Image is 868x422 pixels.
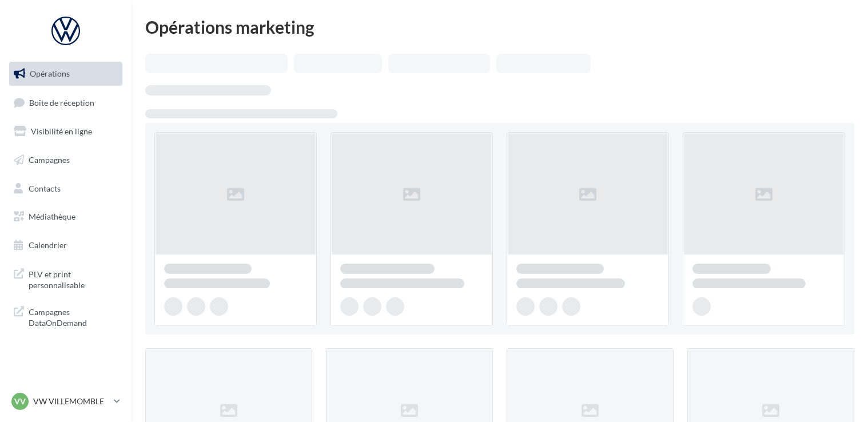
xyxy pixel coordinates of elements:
[7,148,125,172] a: Campagnes
[31,126,92,136] span: Visibilité en ligne
[29,266,118,291] span: PLV et print personnalisable
[7,120,125,144] a: Visibilité en ligne
[7,177,125,201] a: Contacts
[7,205,125,229] a: Médiathèque
[29,212,75,221] span: Médiathèque
[7,90,125,115] a: Boîte de réception
[7,300,125,333] a: Campagnes DataOnDemand
[7,262,125,296] a: PLV et print personnalisable
[7,233,125,257] a: Calendrier
[7,62,125,86] a: Opérations
[29,304,118,329] span: Campagnes DataOnDemand
[14,396,26,407] span: VV
[29,97,94,107] span: Boîte de réception
[33,396,109,407] p: VW VILLEMOMBLE
[9,391,122,412] a: VV VW VILLEMOMBLE
[29,183,61,193] span: Contacts
[29,240,67,250] span: Calendrier
[145,18,854,35] div: Opérations marketing
[30,69,70,78] span: Opérations
[29,155,70,165] span: Campagnes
